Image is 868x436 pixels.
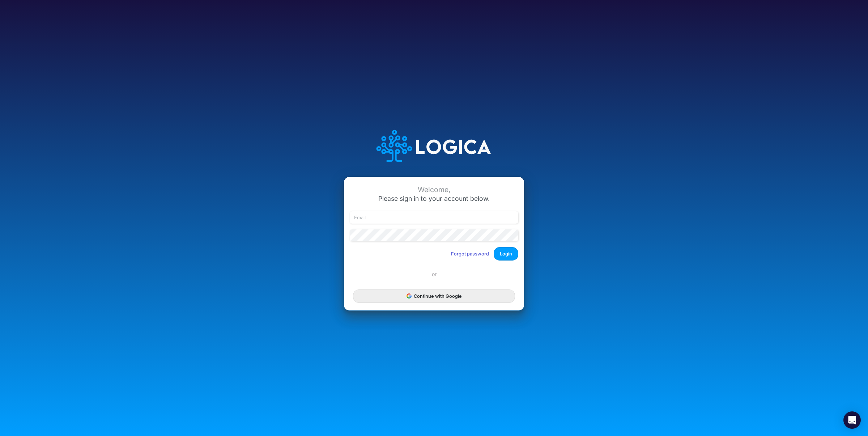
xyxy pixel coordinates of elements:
button: Login [494,247,518,261]
div: Open Intercom Messenger [843,411,861,429]
div: Welcome, [350,186,518,194]
button: Continue with Google [353,289,515,303]
input: Email [350,211,518,224]
button: Forgot password [446,248,494,260]
span: Please sign in to your account below. [378,195,490,202]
